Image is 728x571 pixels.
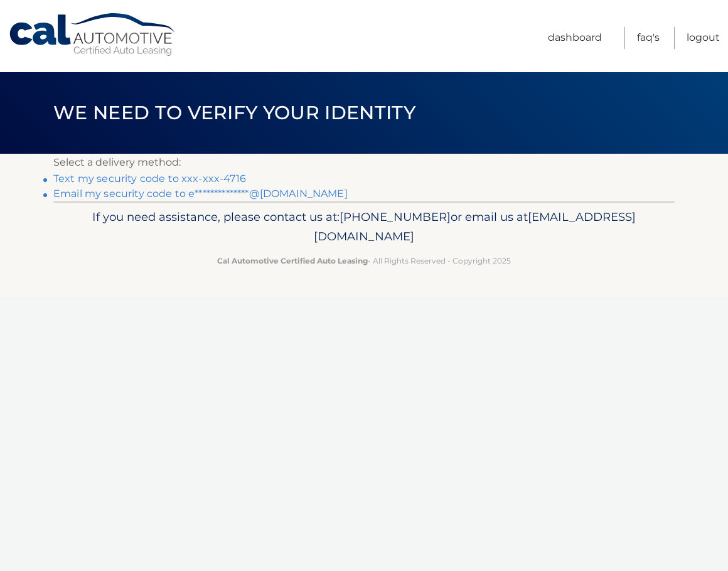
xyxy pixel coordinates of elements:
[62,254,666,267] p: - All Rights Reserved - Copyright 2025
[217,256,368,265] strong: Cal Automotive Certified Auto Leasing
[62,207,666,247] p: If you need assistance, please contact us at: or email us at
[53,101,415,124] span: We need to verify your identity
[687,27,720,49] a: Logout
[548,27,602,49] a: Dashboard
[53,173,246,184] a: Text my security code to xxx-xxx-4716
[8,13,178,57] a: Cal Automotive
[340,210,451,224] span: [PHONE_NUMBER]
[53,154,675,171] p: Select a delivery method:
[637,27,660,49] a: FAQ's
